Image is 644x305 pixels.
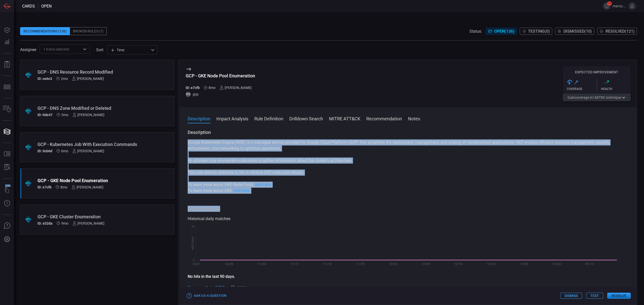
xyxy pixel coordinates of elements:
[553,262,561,266] text: 01/06
[188,158,629,164] p: An attacker may enumerate node pools to gather information about the cluster’s architecture.
[37,178,138,183] div: GCP - GKE Node Pool Enumeration
[469,29,482,34] span: Status:
[607,2,612,6] span: 15
[1,59,13,71] button: Reports
[422,262,430,266] text: 12/09
[258,262,266,266] text: 11/04
[225,262,233,266] text: 10/28
[37,185,52,189] h5: ID: e7cfb
[193,259,195,262] text: 0
[61,77,68,81] span: Jun 25, 2025 6:18 AM
[188,285,224,291] a: Open results in SIEM
[601,87,631,91] div: Health
[20,47,36,52] span: Assignee
[186,92,256,97] div: gcp
[188,206,629,212] h3: Impact Analysis
[96,47,103,52] label: sort
[1,220,13,232] button: Ask Us A Question
[188,115,210,121] button: Description
[560,293,582,299] button: Dismiss
[528,29,550,34] span: Testing ( 0 )
[1,103,13,115] button: Inventory
[37,214,138,219] div: GCP - GKE Cluster Enumeration
[72,113,104,117] div: [PERSON_NAME]
[188,216,629,222] div: Historical daily matches
[603,2,611,10] button: 15
[585,262,594,266] text: 01/13
[1,148,13,160] button: Rule Catalog
[1,24,13,36] button: Dashboard
[60,185,67,189] span: Dec 25, 2024 6:03 AM
[22,4,35,9] span: Cards
[1,162,13,174] button: ALERT ANALYSIS
[563,94,631,101] button: Gaincoverage in1MITRE technique
[597,28,637,35] button: Resolved(121)
[408,115,420,121] button: Notes
[81,46,88,53] button: Open
[188,182,629,188] p: To learn more about GKE Node Pools,
[486,28,517,35] button: Open(136)
[607,293,631,299] button: Resolve
[567,87,597,91] div: Coverage
[1,184,13,196] button: Wingman
[43,47,69,52] span: 1 Items selected
[188,170,629,176] p: This rule detects attempts to list or retrieve GKE node pool details.
[186,292,228,300] button: Ask Us a Question
[61,113,68,117] span: Jun 09, 2025 5:41 AM
[1,233,13,245] button: Preferences
[37,221,53,225] h5: ID: a52da
[188,139,629,151] p: Google Kubernetes Engine (GKE) is a managed service provided by Google Cloud Platform (GCP) that ...
[1,197,13,210] button: Threat Intelligence
[520,262,528,266] text: 12/30
[188,129,629,135] h3: Description
[356,262,365,266] text: 11/25
[186,73,256,78] div: GCP - GKE Node Pool Enumeration
[37,77,52,81] h5: ID: ce6c3
[254,182,272,187] a: click here.
[389,262,397,266] text: 12/02
[228,284,248,292] button: Copy
[72,77,104,81] div: [PERSON_NAME]
[1,81,13,93] button: MITRE - Detection Posture
[41,4,52,9] span: open
[520,28,552,35] button: Testing(0)
[563,70,631,74] h5: Expected Improvement
[37,149,52,153] h5: ID: 0cb6d
[72,221,104,225] div: [PERSON_NAME]
[494,29,514,34] span: Open ( 136 )
[20,27,70,35] div: Recommendations (136)
[191,237,194,250] text: Hit Count
[70,27,107,35] div: Broken Rules (7)
[71,185,103,189] div: [PERSON_NAME]
[192,262,200,266] text: 10/21
[366,115,402,121] button: Recommendation
[209,86,216,90] span: Dec 25, 2024 6:03 AM
[586,293,603,299] button: Test
[111,47,149,53] div: Time
[254,115,283,121] button: Rule Definition
[1,126,13,138] button: Cards
[37,106,138,111] div: GCP - DNS Zone Modified or Deleted
[606,29,635,34] span: Resolved ( 121 )
[289,115,323,121] button: Drilldown Search
[220,86,252,90] div: [PERSON_NAME]
[188,274,235,279] strong: No hits in the last 90 days.
[291,262,299,266] text: 11/11
[1,36,13,48] button: Detections
[37,113,53,117] h5: ID: 0de47
[61,149,68,153] span: Mar 11, 2025 5:37 AM
[37,142,138,147] div: GCP - Kubernetes Job With Execution Commands
[216,115,248,121] button: Impact Analysis
[613,4,626,8] span: marco.[PERSON_NAME]
[454,262,463,266] text: 12/16
[487,262,495,266] text: 12/23
[563,29,592,34] span: Dismissed ( 10 )
[233,188,250,193] a: click here.
[191,225,195,228] text: 10
[323,262,332,266] text: 11/18
[37,69,138,75] div: GCP - DNS Resource Record Modified
[61,221,68,225] span: Dec 11, 2024 6:22 AM
[72,149,104,153] div: [PERSON_NAME]
[555,28,594,35] button: Dismissed(10)
[593,95,595,99] span: 1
